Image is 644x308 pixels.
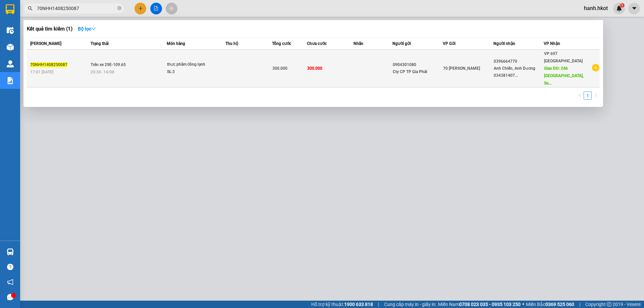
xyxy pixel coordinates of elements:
span: close-circle [117,6,121,10]
span: VP 697 [GEOGRAPHIC_DATA] [544,51,583,63]
span: [PERSON_NAME] [30,41,61,46]
span: Trạng thái [91,41,109,46]
div: Anh Chiến, Anh Dương 034381407... [494,65,543,79]
img: warehouse-icon [7,60,14,67]
div: Cty CP TP Gia Phát [393,68,442,75]
img: warehouse-icon [7,27,14,34]
a: 1 [584,92,591,99]
span: VP Gửi [443,41,455,46]
li: Next Page [592,91,600,100]
span: plus-circle [592,64,599,71]
span: 300.000 [307,66,322,71]
span: search [28,6,33,11]
img: logo-vxr [6,4,14,14]
span: 300.000 [272,66,287,71]
li: Previous Page [576,91,584,100]
span: 17:01 [DATE] [30,70,53,74]
li: 1 [584,91,592,100]
img: solution-icon [7,77,14,84]
div: 0904301080 [393,61,442,68]
span: notification [7,279,13,285]
h3: Kết quả tìm kiếm ( 1 ) [27,25,72,33]
span: Thu hộ [225,41,238,46]
div: 0396664770 [494,58,543,65]
button: right [592,91,600,100]
span: Giao DĐ: 246 [GEOGRAPHIC_DATA], Sa... [544,66,584,85]
img: warehouse-icon [7,44,14,51]
img: warehouse-icon [7,248,14,255]
span: close-circle [117,5,121,12]
button: left [576,91,584,100]
div: SL: 3 [167,68,217,76]
span: left [578,93,582,97]
span: Trên xe 29E-109.65 [91,62,126,67]
span: right [594,93,598,97]
span: message [7,294,13,300]
span: Món hàng [167,41,185,46]
span: Nhãn [354,41,363,46]
span: Tổng cước [272,41,291,46]
input: Tìm tên, số ĐT hoặc mã đơn [37,5,116,12]
span: 20:30 - 14/08 [91,70,114,74]
button: Bộ lọcdown [72,23,101,34]
span: VP Nhận [544,41,560,46]
strong: Bộ lọc [78,26,96,32]
span: 70 [PERSON_NAME] [443,66,480,71]
span: down [91,26,96,31]
span: Chưa cước [307,41,327,46]
span: 70NHH1408250087 [30,62,67,67]
span: Người nhận [493,41,515,46]
span: question-circle [7,264,13,270]
span: Người gửi [392,41,411,46]
div: thực phẩm đông lạnh [167,61,217,68]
